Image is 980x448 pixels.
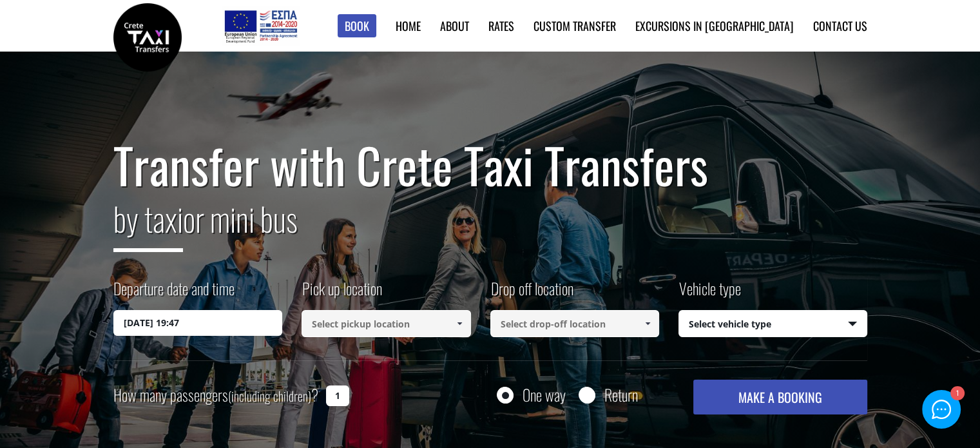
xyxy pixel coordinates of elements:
label: One way [523,387,566,403]
label: Return [604,387,638,403]
a: Custom Transfer [533,17,616,34]
span: by taxi [113,194,183,252]
a: Excursions in [GEOGRAPHIC_DATA] [635,17,794,34]
input: Select pickup location [302,310,471,337]
button: MAKE A BOOKING [693,380,867,414]
label: Vehicle type [678,277,741,310]
h2: or mini bus [113,192,867,262]
span: Select vehicle type [679,311,867,338]
label: Drop off location [490,277,573,310]
img: Crete Taxi Transfers | Safe Taxi Transfer Services from to Heraklion Airport, Chania Airport, Ret... [113,3,182,72]
a: Home [396,17,421,34]
a: Book [338,14,376,38]
h1: Transfer with Crete Taxi Transfers [113,138,867,192]
label: Pick up location [302,277,382,310]
a: Crete Taxi Transfers | Safe Taxi Transfer Services from to Heraklion Airport, Chania Airport, Ret... [113,29,182,43]
a: About [440,17,469,34]
label: How many passengers ? [113,380,318,411]
a: Rates [488,17,514,34]
a: Show All Items [448,310,470,337]
input: Select drop-off location [490,310,660,337]
label: Departure date and time [113,277,235,310]
a: Show All Items [637,310,658,337]
a: Contact us [813,17,867,34]
img: e-bannersEUERDF180X90.jpg [222,6,299,45]
div: 1 [950,386,965,400]
small: (including children) [228,386,311,405]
